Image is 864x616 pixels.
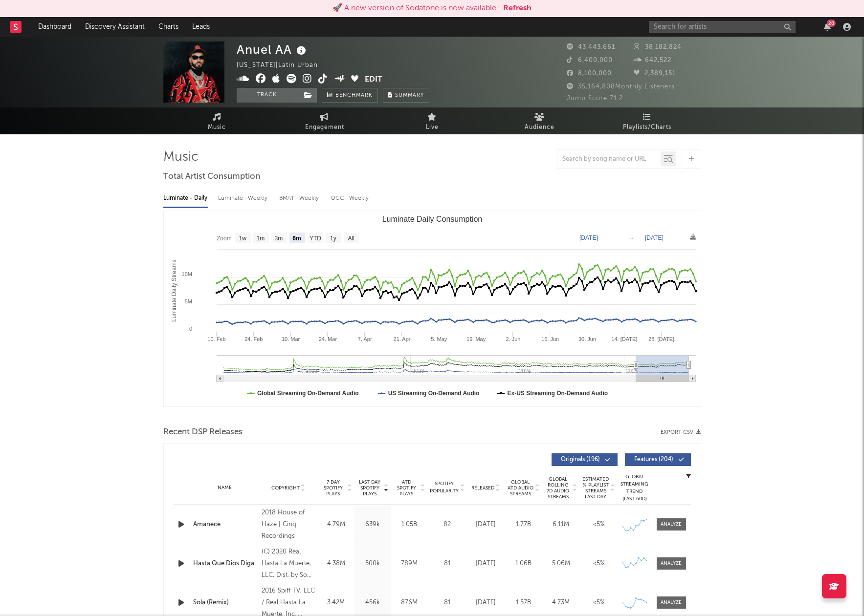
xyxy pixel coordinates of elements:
[634,44,682,50] span: 38,182,824
[163,426,243,438] span: Recent DSP Releases
[365,74,382,86] button: Edit
[545,520,577,530] div: 6.11M
[320,559,352,569] div: 4.38M
[507,520,540,530] div: 1.77B
[661,429,701,435] button: Export CSV
[469,520,502,530] div: [DATE]
[611,336,637,342] text: 14. [DATE]
[256,235,265,242] text: 1m
[469,598,502,608] div: [DATE]
[239,235,246,242] text: 1w
[320,598,352,608] div: 3.42M
[207,336,225,342] text: 10. Feb
[471,485,494,491] span: Released
[378,107,486,134] a: Live
[579,234,598,241] text: [DATE]
[545,559,577,569] div: 5.06M
[257,390,359,397] text: Global Streaming On-Demand Audio
[567,44,615,50] span: 43,443,661
[567,95,623,102] span: Jump Score: 71.2
[271,107,378,134] a: Engagement
[357,559,389,569] div: 500k
[170,259,177,321] text: Luminate Daily Streams
[184,298,192,304] text: 5M
[558,457,603,463] span: Originals ( 196 )
[185,17,217,37] a: Leads
[274,235,283,242] text: 3m
[163,190,208,207] div: Luminate - Daily
[395,93,424,98] span: Summary
[430,520,465,530] div: 82
[292,235,301,242] text: 6m
[594,107,701,134] a: Playlists/Charts
[634,57,671,64] span: 642,522
[309,235,321,242] text: YTD
[237,42,309,58] div: Anuel AA
[582,520,615,530] div: <5%
[332,2,498,14] div: 🚀 A new version of Sodatone is now available.
[625,453,691,466] button: Features(204)
[320,479,346,497] span: 7 Day Spotify Plays
[208,122,226,133] span: Music
[218,190,269,207] div: Luminate - Weekly
[525,122,554,133] span: Audience
[320,520,352,530] div: 4.79M
[567,70,612,77] span: 8,100,000
[322,88,378,103] a: Benchmark
[552,453,618,466] button: Originals(196)
[193,598,257,608] div: Sola (Remix)
[330,235,336,242] text: 1y
[237,88,298,103] button: Track
[279,190,321,207] div: BMAT - Weekly
[430,480,459,495] span: Spotify Popularity
[348,235,354,242] text: All
[541,336,559,342] text: 16. Jun
[163,171,260,183] span: Total Artist Consumption
[426,122,439,133] span: Live
[824,23,831,31] button: 20
[545,598,577,608] div: 4.73M
[262,546,315,581] div: (C) 2020 Real Hasta La Muerte, LLC, Dist. by Sony Music Entertainment US Latin LLC
[567,84,675,90] span: 35,164,808 Monthly Listeners
[634,70,676,77] span: 2,389,151
[507,390,608,397] text: Ex-US Streaming On-Demand Audio
[648,336,674,342] text: 28. [DATE]
[271,485,300,491] span: Copyright
[78,17,152,37] a: Discovery Assistant
[645,234,664,241] text: [DATE]
[193,559,257,569] a: Hasta Que Dios Diga
[503,2,532,14] button: Refresh
[578,336,596,342] text: 30. Jun
[507,598,540,608] div: 1.57B
[331,190,370,207] div: OCC - Weekly
[506,336,520,342] text: 2. Jun
[394,479,420,497] span: ATD Spotify Plays
[394,598,425,608] div: 876M
[466,336,486,342] text: 19. May
[582,476,609,500] span: Estimated % Playlist Streams Last Day
[620,473,649,503] div: Global Streaming Trend (Last 60D)
[469,559,502,569] div: [DATE]
[237,60,329,71] div: [US_STATE] | Latin Urban
[393,336,410,342] text: 21. Apr
[152,17,185,37] a: Charts
[557,155,661,163] input: Search by song name or URL
[335,90,373,102] span: Benchmark
[193,520,257,530] a: Amanece
[262,507,315,542] div: 2018 House of Haze | Cinq Recordings
[305,122,344,133] span: Engagement
[244,336,263,342] text: 24. Feb
[431,336,447,342] text: 5. May
[582,598,615,608] div: <5%
[507,479,534,497] span: Global ATD Audio Streams
[164,211,701,406] svg: Luminate Daily Consumption
[357,520,389,530] div: 639k
[217,235,232,242] text: Zoom
[545,476,572,500] span: Global Rolling 7D Audio Streams
[281,336,300,342] text: 10. Mar
[486,107,594,134] a: Audience
[383,88,429,103] button: Summary
[382,215,482,223] text: Luminate Daily Consumption
[189,326,192,332] text: 0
